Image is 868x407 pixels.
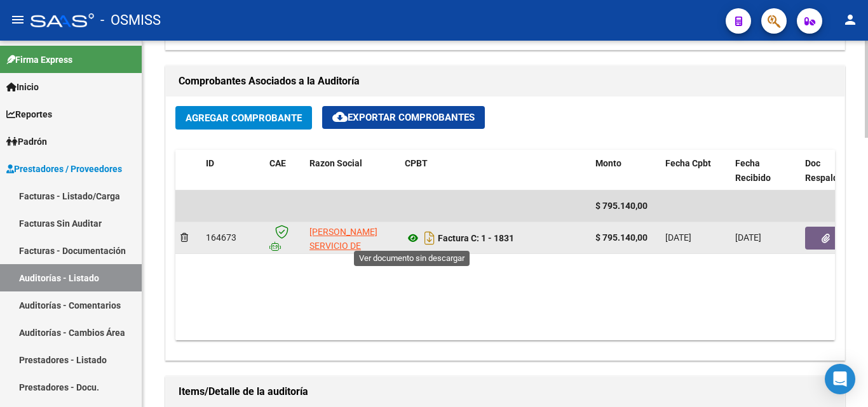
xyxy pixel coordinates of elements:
span: Exportar Comprobantes [332,112,475,123]
datatable-header-cell: Fecha Cpbt [660,150,730,192]
span: Fecha Cpbt [665,158,711,168]
datatable-header-cell: CAE [264,150,304,192]
mat-icon: person [843,12,858,27]
datatable-header-cell: Monto [590,150,660,192]
h1: Items/Detalle de la auditoría [179,382,832,402]
span: Firma Express [6,53,72,67]
span: CAE [269,158,286,168]
span: Padrón [6,135,47,149]
span: Agregar Comprobante [186,112,302,124]
strong: Factura C: 1 - 1831 [438,233,514,243]
span: - OSMISS [100,6,161,34]
datatable-header-cell: Fecha Recibido [730,150,800,192]
i: Descargar documento [421,228,438,248]
span: 164673 [206,232,236,243]
span: [PERSON_NAME] SERVICIO DE ATENCION MEDICA A LA COMUNIDAD [309,227,394,280]
h1: Comprobantes Asociados a la Auditoría [179,71,832,91]
mat-icon: cloud_download [332,109,348,124]
button: Agregar Comprobante [175,106,312,130]
span: Inicio [6,80,39,94]
span: Reportes [6,107,52,121]
datatable-header-cell: ID [201,150,264,192]
span: [DATE] [665,232,691,243]
span: ID [206,158,214,168]
span: Razon Social [309,158,362,168]
button: Exportar Comprobantes [322,106,485,129]
span: $ 795.140,00 [595,201,648,211]
span: CPBT [405,158,428,168]
span: Doc Respaldatoria [805,158,862,183]
span: [DATE] [735,232,761,243]
div: Open Intercom Messenger [825,364,855,394]
span: Prestadores / Proveedores [6,162,122,176]
span: Monto [595,158,621,168]
datatable-header-cell: Razon Social [304,150,400,192]
strong: $ 795.140,00 [595,232,648,243]
span: Fecha Recibido [735,158,771,183]
datatable-header-cell: CPBT [400,150,590,192]
mat-icon: menu [10,12,25,27]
